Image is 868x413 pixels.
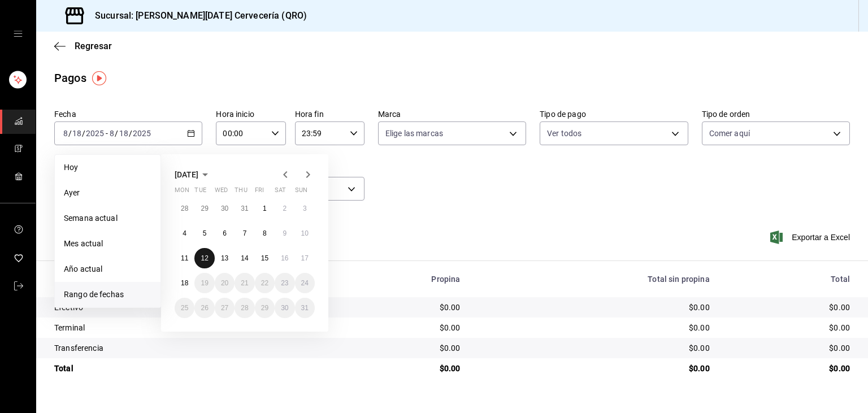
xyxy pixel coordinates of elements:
button: August 27, 2025 [215,298,235,318]
abbr: August 22, 2025 [261,279,268,287]
button: August 7, 2025 [235,223,254,244]
abbr: August 8, 2025 [263,229,267,237]
img: Tooltip marker [92,71,106,85]
abbr: August 16, 2025 [281,254,288,262]
abbr: Wednesday [215,186,228,198]
label: Hora inicio [216,110,285,118]
input: -- [72,129,82,138]
div: Total sin propina [478,275,709,284]
div: $0.00 [478,363,709,374]
abbr: August 19, 2025 [201,279,208,287]
abbr: August 21, 2025 [241,279,248,287]
div: Pagos [54,69,86,86]
label: Tipo de pago [540,110,688,118]
input: ---- [132,129,151,138]
abbr: August 6, 2025 [223,229,227,237]
button: July 28, 2025 [175,198,194,219]
abbr: August 12, 2025 [201,254,208,262]
abbr: August 10, 2025 [301,229,309,237]
abbr: August 27, 2025 [221,304,228,312]
button: August 1, 2025 [255,198,275,219]
button: August 22, 2025 [255,273,275,293]
span: Ayer [64,187,151,199]
abbr: August 9, 2025 [283,229,287,237]
span: / [115,129,118,138]
span: / [129,129,132,138]
div: Transferencia [54,342,314,354]
div: $0.00 [332,302,461,313]
button: August 10, 2025 [295,223,315,244]
abbr: August 14, 2025 [241,254,248,262]
label: Tipo de orden [702,110,850,118]
div: $0.00 [728,363,850,374]
button: July 30, 2025 [215,198,235,219]
div: Terminal [54,322,314,333]
div: $0.00 [728,302,850,313]
div: Total [54,363,314,374]
abbr: July 28, 2025 [181,205,188,212]
button: August 2, 2025 [275,198,294,219]
button: August 25, 2025 [175,298,194,318]
abbr: August 5, 2025 [203,229,207,237]
div: $0.00 [332,342,461,354]
abbr: August 24, 2025 [301,279,309,287]
abbr: August 23, 2025 [281,279,288,287]
label: Fecha [54,110,202,118]
button: August 8, 2025 [255,223,275,244]
button: August 15, 2025 [255,248,275,268]
div: Propina [332,275,461,284]
button: July 31, 2025 [235,198,254,219]
span: Ver todos [547,128,581,139]
input: -- [109,129,115,138]
div: $0.00 [478,322,709,333]
abbr: Thursday [235,186,247,198]
span: [DATE] [175,170,198,179]
button: Exportar a Excel [772,231,850,244]
span: Rango de fechas [64,289,151,301]
button: August 3, 2025 [295,198,315,219]
abbr: August 20, 2025 [221,279,228,287]
abbr: August 31, 2025 [301,304,309,312]
abbr: August 3, 2025 [303,205,307,212]
div: $0.00 [478,342,709,354]
div: $0.00 [332,322,461,333]
button: August 12, 2025 [194,248,214,268]
button: August 21, 2025 [235,273,254,293]
button: August 30, 2025 [275,298,294,318]
button: August 28, 2025 [235,298,254,318]
abbr: August 15, 2025 [261,254,268,262]
button: August 19, 2025 [194,273,214,293]
span: Comer aquí [709,128,750,139]
div: Total [728,275,850,284]
button: August 18, 2025 [175,273,194,293]
div: $0.00 [478,302,709,313]
abbr: August 30, 2025 [281,304,288,312]
div: $0.00 [332,363,461,374]
button: August 26, 2025 [194,298,214,318]
button: August 14, 2025 [235,248,254,268]
button: August 20, 2025 [215,273,235,293]
abbr: Saturday [275,186,286,198]
button: August 11, 2025 [175,248,194,268]
abbr: Monday [175,186,189,198]
abbr: August 26, 2025 [201,304,208,312]
abbr: August 11, 2025 [181,254,188,262]
abbr: August 2, 2025 [283,205,287,212]
abbr: July 31, 2025 [241,205,248,212]
div: $0.00 [728,322,850,333]
button: August 24, 2025 [295,273,315,293]
span: Año actual [64,263,151,275]
h3: Sucursal: [PERSON_NAME][DATE] Cervecería (QRO) [86,9,307,23]
abbr: August 7, 2025 [243,229,247,237]
label: Marca [378,110,526,118]
button: August 23, 2025 [275,273,294,293]
button: open drawer [14,29,23,38]
button: August 6, 2025 [215,223,235,244]
abbr: Sunday [295,186,307,198]
span: Regresar [75,41,112,51]
abbr: August 18, 2025 [181,279,188,287]
span: Elige las marcas [385,128,443,139]
abbr: July 30, 2025 [221,205,228,212]
abbr: August 1, 2025 [263,205,267,212]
